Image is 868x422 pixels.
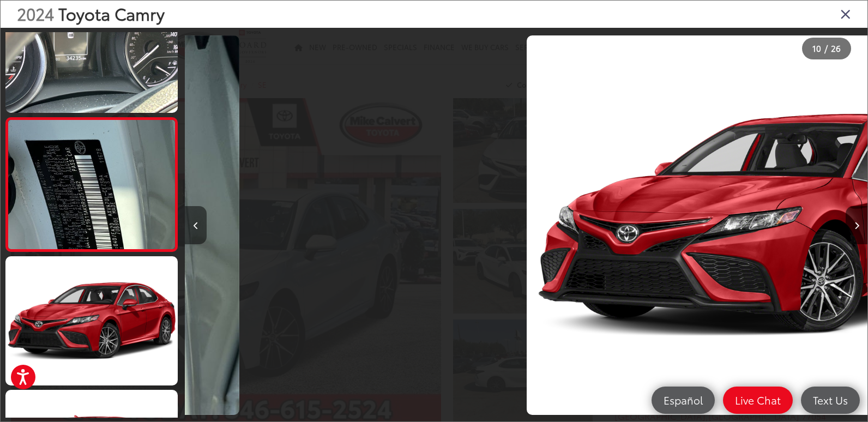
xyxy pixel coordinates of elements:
[846,206,867,244] button: Next image
[807,393,853,407] span: Text Us
[4,255,179,387] img: 2024 Toyota Camry SE
[840,7,851,21] i: Close gallery
[652,387,715,414] a: Español
[812,42,821,54] span: 10
[831,42,841,54] span: 26
[658,393,708,407] span: Español
[185,206,207,244] button: Previous image
[58,2,165,25] span: Toyota Camry
[823,45,829,52] span: /
[7,71,177,298] img: 2024 Toyota Camry SE
[801,387,860,414] a: Text Us
[730,393,786,407] span: Live Chat
[723,387,793,414] a: Live Chat
[17,2,54,25] span: 2024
